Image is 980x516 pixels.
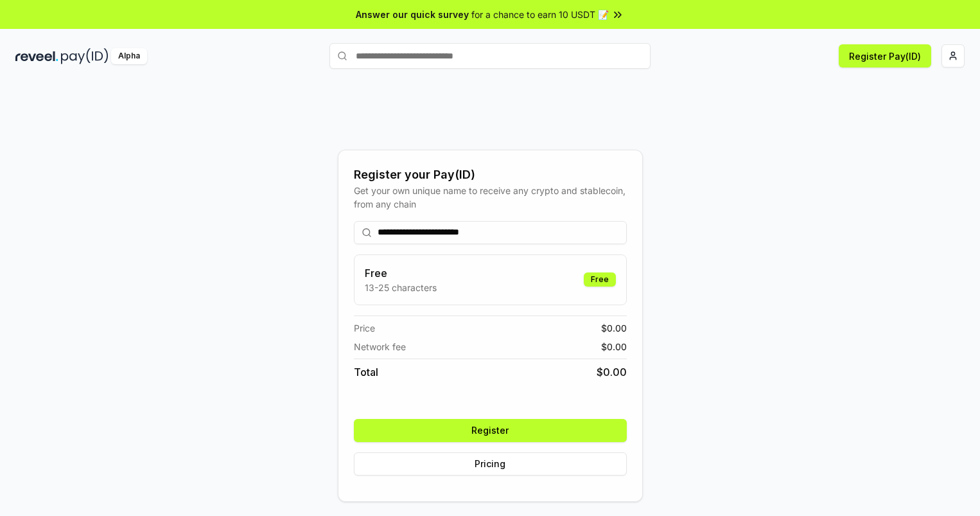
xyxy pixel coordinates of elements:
[354,166,627,184] div: Register your Pay(ID)
[356,8,469,21] span: Answer our quick survey
[584,272,616,287] div: Free
[601,321,627,335] span: $ 0.00
[354,364,378,380] span: Total
[597,364,627,380] span: $ 0.00
[61,48,109,64] img: pay_id
[354,452,627,476] button: Pricing
[354,340,406,353] span: Network fee
[365,265,437,281] h3: Free
[839,44,931,67] button: Register Pay(ID)
[15,48,58,64] img: reveel_dark
[601,340,627,353] span: $ 0.00
[354,184,627,211] div: Get your own unique name to receive any crypto and stablecoin, from any chain
[111,48,147,64] div: Alpha
[354,321,375,335] span: Price
[354,419,627,442] button: Register
[365,281,437,294] p: 13-25 characters
[471,8,609,21] span: for a chance to earn 10 USDT 📝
